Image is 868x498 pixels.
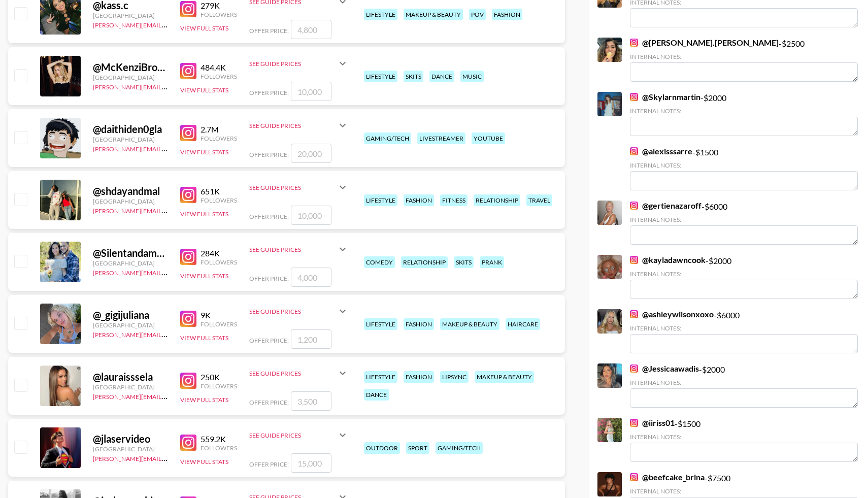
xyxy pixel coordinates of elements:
[630,363,858,408] div: - $ 2000
[404,9,463,20] div: makeup & beauty
[630,270,858,278] div: Internal Notes:
[180,396,228,404] button: View Full Stats
[406,442,429,454] div: sport
[249,431,337,439] div: See Guide Prices
[93,143,243,153] a: [PERSON_NAME][EMAIL_ADDRESS][DOMAIN_NAME]
[93,259,168,267] div: [GEOGRAPHIC_DATA]
[201,73,237,80] div: Followers
[440,371,469,383] div: lipsync
[630,216,858,223] div: Internal Notes:
[630,419,638,427] img: Instagram
[630,309,714,319] a: @ashleywilsonxoxo
[630,92,700,102] a: @Skylarnmartin
[630,433,858,441] div: Internal Notes:
[475,371,534,383] div: makeup & beauty
[249,275,289,282] span: Offer Price:
[201,320,237,328] div: Followers
[630,201,858,245] div: - $ 6000
[630,147,638,155] img: Instagram
[364,132,411,144] div: gaming/tech
[93,391,243,401] a: [PERSON_NAME][EMAIL_ADDRESS][DOMAIN_NAME]
[201,135,237,142] div: Followers
[201,434,237,444] div: 559.2K
[364,71,397,82] div: lifestyle
[201,1,237,11] div: 279K
[249,370,337,377] div: See Guide Prices
[291,268,331,287] input: 4,000
[454,256,474,268] div: skits
[180,86,228,94] button: View Full Stats
[401,256,448,268] div: relationship
[93,321,168,329] div: [GEOGRAPHIC_DATA]
[249,184,337,191] div: See Guide Prices
[469,9,486,20] div: pov
[201,186,237,196] div: 651K
[180,311,196,327] img: Instagram
[249,361,349,385] div: See Guide Prices
[630,146,692,156] a: @alexisssarre
[630,201,702,211] a: @gertienazaroff
[364,9,397,20] div: lifestyle
[630,363,699,374] a: @Jessicaawadis
[630,93,638,101] img: Instagram
[417,132,465,144] div: livestreamer
[249,89,289,96] span: Offer Price:
[93,267,243,277] a: [PERSON_NAME][EMAIL_ADDRESS][DOMAIN_NAME]
[93,309,168,321] div: @ _gigijuliana
[291,206,331,225] input: 10,000
[440,318,499,330] div: makeup & beauty
[180,125,196,141] img: Instagram
[630,487,858,495] div: Internal Notes:
[93,453,243,462] a: [PERSON_NAME][EMAIL_ADDRESS][DOMAIN_NAME]
[180,1,196,17] img: Instagram
[249,60,337,68] div: See Guide Prices
[93,185,168,197] div: @ shdayandmal
[201,11,237,18] div: Followers
[249,237,349,261] div: See Guide Prices
[291,82,331,101] input: 10,000
[93,371,168,383] div: @ lauraisssela
[404,371,434,383] div: fashion
[630,161,858,169] div: Internal Notes:
[630,255,858,299] div: - $ 2000
[201,258,237,266] div: Followers
[180,435,196,451] img: Instagram
[472,132,505,144] div: youtube
[492,9,522,20] div: fashion
[249,246,337,253] div: See Guide Prices
[249,151,289,158] span: Offer Price:
[180,24,228,32] button: View Full Stats
[249,308,337,315] div: See Guide Prices
[364,194,397,206] div: lifestyle
[180,63,196,79] img: Instagram
[93,61,168,74] div: @ McKenziBrooke
[93,74,168,81] div: [GEOGRAPHIC_DATA]
[429,71,454,82] div: dance
[93,123,168,136] div: @ daithiden0gla
[93,81,243,91] a: [PERSON_NAME][EMAIL_ADDRESS][DOMAIN_NAME]
[630,38,779,48] a: @[PERSON_NAME].[PERSON_NAME]
[201,124,237,135] div: 2.7M
[93,197,168,205] div: [GEOGRAPHIC_DATA]
[630,256,638,264] img: Instagram
[630,473,638,481] img: Instagram
[291,20,331,39] input: 4,800
[630,310,638,318] img: Instagram
[93,19,243,29] a: [PERSON_NAME][EMAIL_ADDRESS][DOMAIN_NAME]
[93,247,168,259] div: @ Silentandamanda.official
[93,136,168,143] div: [GEOGRAPHIC_DATA]
[201,248,237,258] div: 284K
[364,256,395,268] div: comedy
[180,272,228,280] button: View Full Stats
[364,442,400,454] div: outdoor
[249,175,349,200] div: See Guide Prices
[436,442,483,454] div: gaming/tech
[440,194,468,206] div: fitness
[291,453,331,473] input: 15,000
[364,318,397,330] div: lifestyle
[630,324,858,332] div: Internal Notes:
[364,389,389,401] div: dance
[404,318,434,330] div: fashion
[474,194,520,206] div: relationship
[630,379,858,386] div: Internal Notes:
